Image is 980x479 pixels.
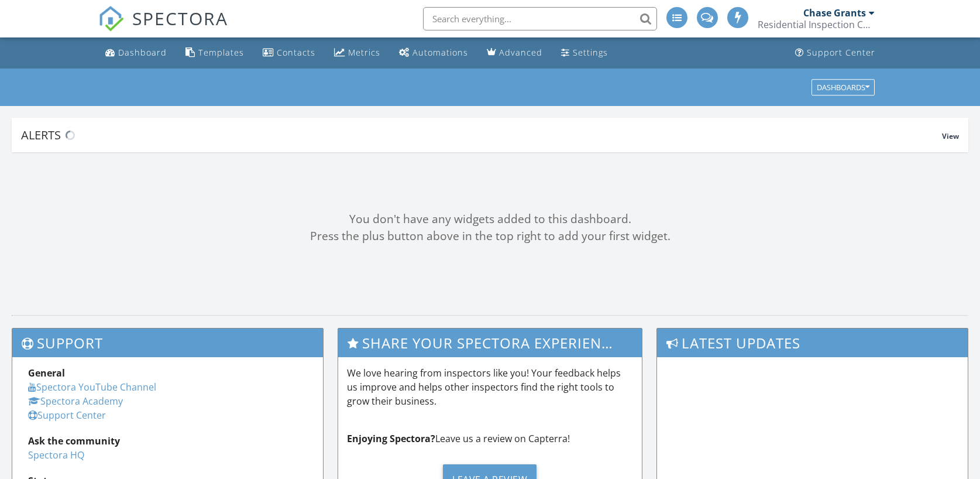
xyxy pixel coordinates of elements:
div: Press the plus button above in the top right to add your first widget. [12,228,968,245]
div: Ask the community [28,434,307,448]
a: Spectora HQ [28,449,84,461]
a: Contacts [258,42,320,64]
a: Settings [556,42,613,64]
div: Chase Grants [803,7,866,19]
a: Support Center [28,409,106,422]
a: Spectora Academy [28,395,123,408]
input: Search everything... [423,7,657,30]
div: Support Center [807,47,875,58]
p: Leave us a review on Capterra! [347,432,633,446]
div: Contacts [277,47,315,58]
img: The Best Home Inspection Software - Spectora [98,6,124,32]
h3: Share Your Spectora Experience [338,329,642,357]
div: You don't have any widgets added to this dashboard. [12,211,968,228]
div: Advanced [499,47,542,58]
a: Metrics [329,42,385,64]
a: Automations (Advanced) [394,42,473,64]
a: SPECTORA [98,16,228,40]
div: Automations [412,47,468,58]
strong: Enjoying Spectora? [347,432,435,445]
a: Advanced [482,42,547,64]
a: Templates [181,42,249,64]
h3: Support [12,329,323,357]
a: Support Center [790,42,880,64]
div: Templates [198,47,244,58]
h3: Latest Updates [657,329,968,357]
div: Dashboard [118,47,167,58]
strong: General [28,367,65,379]
p: We love hearing from inspectors like you! Your feedback helps us improve and helps other inspecto... [347,366,633,408]
div: Metrics [348,47,380,58]
div: Settings [573,47,608,58]
button: Dashboards [811,79,875,95]
span: View [942,131,959,141]
div: Dashboards [817,83,869,91]
a: Spectora YouTube Channel [28,381,156,394]
a: Dashboard [101,42,171,64]
div: Alerts [21,127,942,143]
span: SPECTORA [132,6,228,30]
div: Residential Inspection Consultants [758,19,875,30]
